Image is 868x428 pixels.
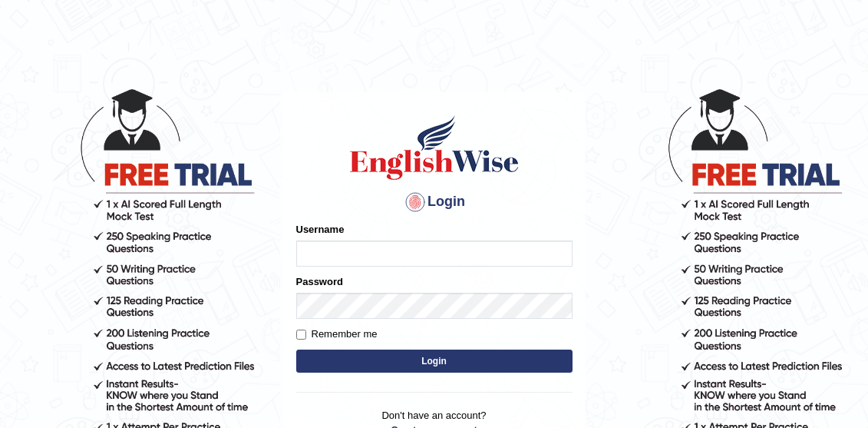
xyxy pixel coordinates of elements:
[296,350,573,373] button: Login
[296,222,345,237] label: Username
[296,327,378,342] label: Remember me
[296,274,343,289] label: Password
[296,190,573,214] h4: Login
[296,330,306,340] input: Remember me
[347,113,522,182] img: Logo of English Wise sign in for intelligent practice with AI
